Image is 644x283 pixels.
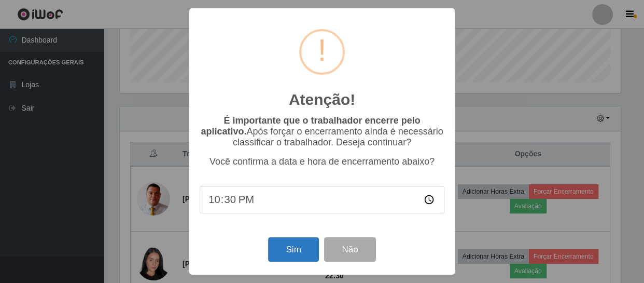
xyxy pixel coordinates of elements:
[200,115,444,148] p: Após forçar o encerramento ainda é necessário classificar o trabalhador. Deseja continuar?
[201,115,420,137] b: É importante que o trabalhador encerre pelo aplicativo.
[268,237,318,262] button: Sim
[289,90,355,109] h2: Atenção!
[324,237,375,262] button: Não
[200,156,444,167] p: Você confirma a data e hora de encerramento abaixo?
